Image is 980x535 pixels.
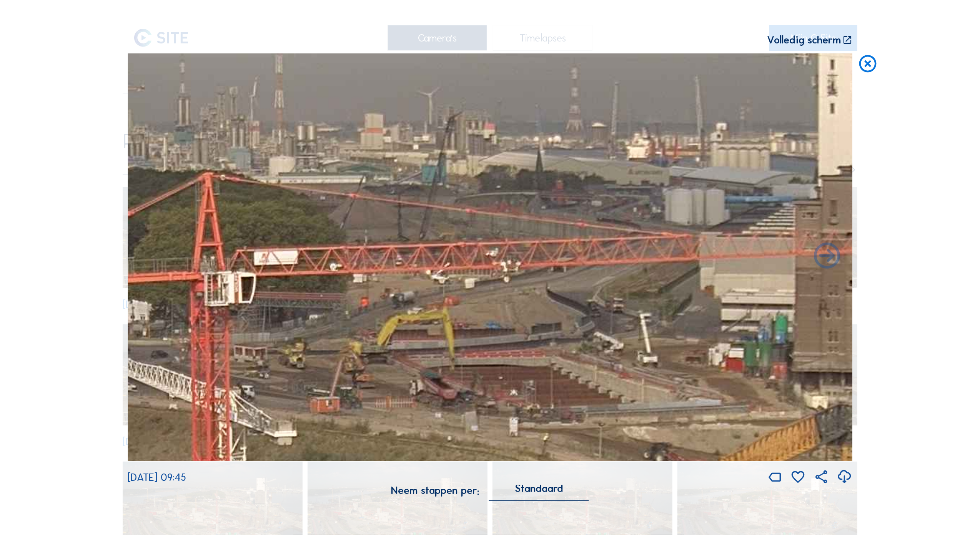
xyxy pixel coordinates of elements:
[489,485,589,500] div: Standaard
[391,485,479,495] div: Neem stappen per:
[128,471,186,483] span: [DATE] 09:45
[811,241,842,272] i: Back
[515,485,563,492] div: Standaard
[767,35,841,45] div: Volledig scherm
[128,53,852,461] img: Image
